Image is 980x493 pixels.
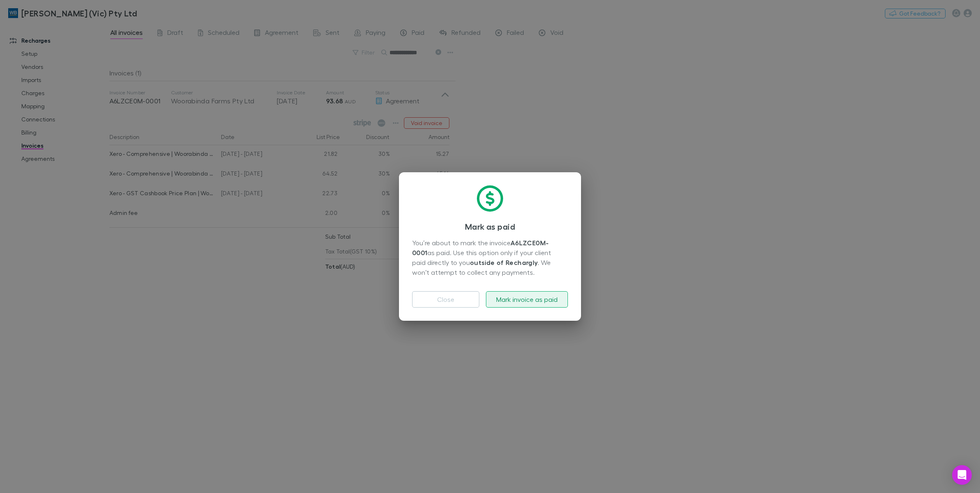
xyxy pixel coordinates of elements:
button: Close [412,291,479,308]
strong: outside of Rechargly [470,258,538,267]
div: You’re about to mark the invoice as paid. Use this option only if your client paid directly to yo... [412,238,568,278]
button: Mark invoice as paid [486,291,568,308]
div: Open Intercom Messenger [952,465,972,485]
h3: Mark as paid [412,221,568,231]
